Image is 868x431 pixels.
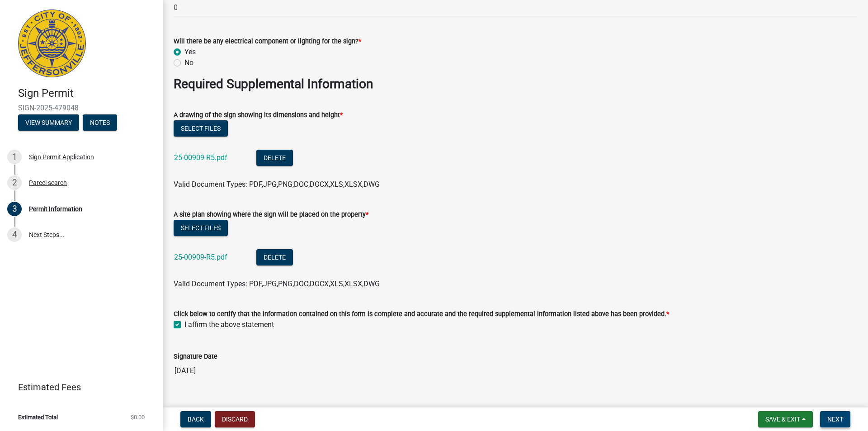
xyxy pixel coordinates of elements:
[827,416,843,423] span: Next
[174,311,669,317] label: Click below to certify that the information contained on this form is complete and accurate and t...
[18,87,156,100] h4: Sign Permit
[7,150,22,164] div: 1
[7,175,22,190] div: 2
[820,411,850,427] button: Next
[256,254,293,262] wm-modal-confirm: Delete Document
[174,38,361,45] label: Will there be any electrical component or lighting for the sign?
[174,153,227,162] a: 25-00909-R5.pdf
[174,112,343,118] label: A drawing of the sign showing its dimensions and height
[184,47,196,57] label: Yes
[174,279,380,288] span: Valid Document Types: PDF,JPG,PNG,DOC,DOCX,XLS,XLSX,DWG
[174,354,217,360] label: Signature Date
[188,416,204,423] span: Back
[256,150,293,166] button: Delete
[174,180,380,189] span: Valid Document Types: PDF,JPG,PNG,DOC,DOCX,XLS,XLSX,DWG
[18,119,79,127] wm-modal-confirm: Summary
[83,114,117,131] button: Notes
[256,249,293,265] button: Delete
[29,206,82,212] div: Permit Information
[174,120,228,137] button: Select files
[7,202,22,216] div: 3
[7,227,22,242] div: 4
[180,411,211,427] button: Back
[765,416,800,423] span: Save & Exit
[184,57,193,68] label: No
[174,76,373,91] strong: Required Supplemental Information
[18,414,58,420] span: Estimated Total
[7,378,148,396] a: Estimated Fees
[83,119,117,127] wm-modal-confirm: Notes
[29,180,67,186] div: Parcel search
[131,414,145,420] span: $0.00
[256,154,293,163] wm-modal-confirm: Delete Document
[174,253,227,261] a: 25-00909-R5.pdf
[174,212,368,218] label: A site plan showing where the sign will be placed on the property
[174,220,228,236] button: Select files
[29,154,94,160] div: Sign Permit Application
[215,411,255,427] button: Discard
[18,104,145,112] span: SIGN-2025-479048
[18,9,86,77] img: City of Jeffersonville, Indiana
[758,411,813,427] button: Save & Exit
[184,319,274,330] label: I affirm the above statement
[18,114,79,131] button: View Summary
